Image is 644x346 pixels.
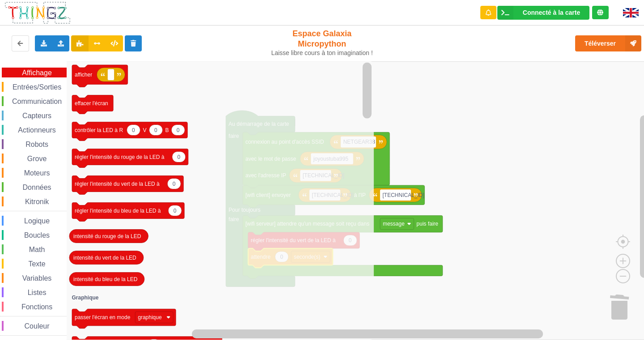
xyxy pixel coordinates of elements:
[72,295,99,301] text: Graphique
[27,260,47,268] span: Texte
[623,8,639,17] img: gb.png
[75,314,131,320] text: passer l'écran en mode
[26,155,48,162] span: Grove
[382,192,424,198] text: [TECHNICAL_ID]
[177,154,180,160] text: 0
[24,141,50,148] span: Robots
[267,29,377,57] div: Espace Galaxia Micropython
[75,154,165,160] text: régler l'intensité du rouge de la LED à
[497,6,589,20] div: Ta base fonctionne bien !
[75,72,92,78] text: afficher
[23,169,51,177] span: Moteurs
[73,255,136,261] text: intensité du vert de la LED
[523,9,580,16] div: Connecté à la carte
[592,6,609,19] div: Tu es connecté au serveur de création de Thingz
[575,35,641,51] button: Téléverser
[28,246,47,253] span: Math
[173,181,176,187] text: 0
[165,127,169,133] text: B
[416,221,438,227] text: puis faire
[143,127,147,133] text: V
[75,100,108,107] text: effacer l'écran
[174,208,177,214] text: 0
[11,83,63,91] span: Entrées/Sorties
[75,181,160,187] text: régler l'intensité du vert de la LED à
[26,289,48,296] span: Listes
[23,231,51,239] span: Boucles
[154,127,157,133] text: 0
[21,274,53,282] span: Variables
[23,322,51,330] span: Couleur
[138,314,162,320] text: graphique
[24,198,50,205] span: Kitronik
[23,217,51,225] span: Logique
[4,1,71,25] img: thingz_logo.png
[21,184,53,191] span: Données
[21,112,53,120] span: Capteurs
[73,276,138,282] text: intensité du bleu de la LED
[75,127,123,133] text: contrôler la LED à R
[383,221,405,227] text: message
[267,49,377,57] div: Laisse libre cours à ton imagination !
[75,208,161,214] text: régler l'intensité du bleu de la LED à
[11,98,63,105] span: Communication
[21,69,53,77] span: Affichage
[177,127,180,133] text: 0
[20,303,54,311] span: Fonctions
[17,126,57,134] span: Actionneurs
[132,127,135,133] text: 0
[73,233,141,239] text: intensité du rouge de la LED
